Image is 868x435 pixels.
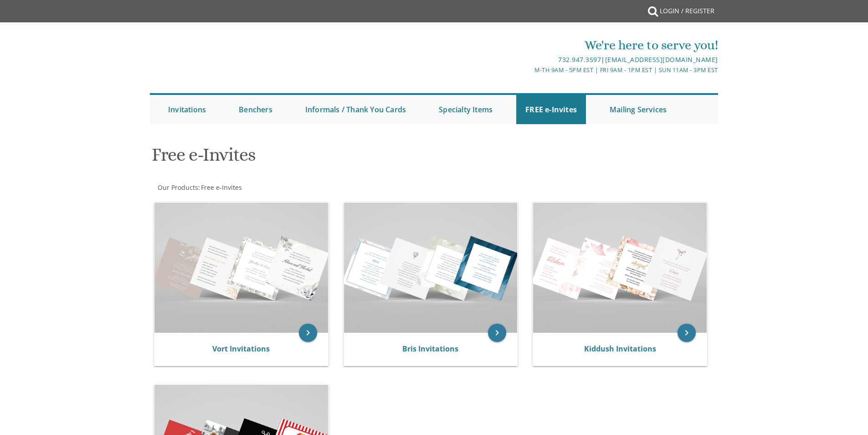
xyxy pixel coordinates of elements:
a: keyboard_arrow_right [678,324,696,342]
div: : [150,183,434,192]
a: Invitations [159,95,215,124]
a: Specialty Items [430,95,502,124]
a: keyboard_arrow_right [299,324,317,342]
img: Kiddush Invitations [533,203,707,333]
a: 732.947.3597 [558,55,601,64]
a: Vort Invitations [212,344,270,354]
a: Kiddush Invitations [584,344,656,354]
a: FREE e-Invites [516,95,586,124]
h1: Free e-Invites [152,145,524,172]
div: M-Th 9am - 5pm EST | Fri 9am - 1pm EST | Sun 11am - 3pm EST [340,65,718,75]
a: [EMAIL_ADDRESS][DOMAIN_NAME] [605,55,718,64]
img: Bris Invitations [344,203,518,333]
img: Vort Invitations [154,203,328,333]
a: Our Products [157,183,198,192]
a: Informals / Thank You Cards [296,95,415,124]
a: Benchers [230,95,282,124]
div: We're here to serve you! [340,36,718,54]
a: keyboard_arrow_right [488,324,506,342]
span: Free e-Invites [201,183,242,192]
a: Free e-Invites [200,183,242,192]
a: Mailing Services [601,95,676,124]
div: | [340,54,718,65]
a: Bris Invitations [402,344,458,354]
